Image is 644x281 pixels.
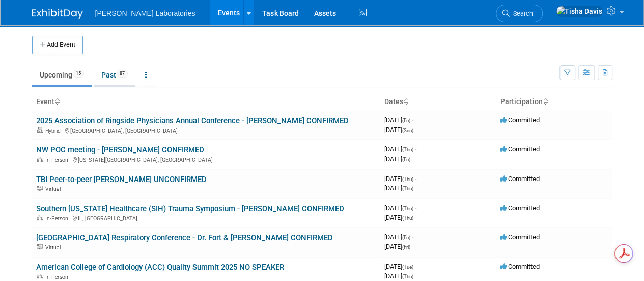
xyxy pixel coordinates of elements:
th: Participation [496,93,612,111]
img: Virtual Event [37,186,43,191]
span: Committed [500,204,540,212]
span: (Thu) [402,206,413,211]
img: In-Person Event [37,215,43,220]
a: 2025 Association of Ringside Physicians Annual Conference - [PERSON_NAME] CONFIRMED [36,116,349,125]
th: Dates [380,93,496,111]
span: Hybrid [45,127,64,134]
span: Committed [500,116,540,124]
a: Sort by Event Name [54,97,60,106]
span: [DATE] [384,233,413,241]
a: Sort by Start Date [403,97,408,106]
button: Add Event [32,36,83,54]
span: (Thu) [402,147,413,152]
a: NW POC meeting - [PERSON_NAME] CONFIRMED [36,145,204,155]
span: [DATE] [384,126,413,134]
span: (Fri) [402,235,410,240]
span: Committed [500,233,540,241]
span: 87 [117,70,128,78]
span: [DATE] [384,204,416,212]
span: [DATE] [384,263,416,270]
a: [GEOGRAPHIC_DATA] Respiratory Conference - Dr. Fort & [PERSON_NAME] CONFIRMED [36,233,333,242]
span: [PERSON_NAME] Laboratories [95,9,195,17]
span: In-Person [45,215,71,222]
img: In-Person Event [37,157,43,162]
span: (Thu) [402,176,413,182]
img: In-Person Event [37,274,43,279]
span: Search [510,10,533,17]
img: Hybrid Event [37,127,43,133]
span: - [415,263,416,270]
img: Tisha Davis [556,6,603,17]
a: American College of Cardiology (ACC) Quality Summit 2025 NO SPEAKER [36,263,284,272]
span: (Fri) [402,244,410,250]
span: (Fri) [402,118,410,123]
a: Past87 [94,65,135,85]
span: - [415,145,416,153]
span: [DATE] [384,272,413,280]
span: [DATE] [384,116,413,124]
span: (Tue) [402,264,413,270]
span: [DATE] [384,214,413,221]
span: Committed [500,263,540,270]
span: - [412,233,413,241]
span: - [415,204,416,212]
span: [DATE] [384,175,416,183]
span: 15 [73,70,84,78]
span: [DATE] [384,243,410,250]
span: Virtual [45,244,64,251]
span: In-Person [45,274,71,280]
th: Event [32,93,380,111]
span: In-Person [45,157,71,163]
a: TBI Peer-to-peer [PERSON_NAME] UNCONFIRMED [36,175,207,184]
span: Committed [500,145,540,153]
span: [DATE] [384,145,416,153]
a: Search [496,5,543,22]
span: (Thu) [402,215,413,221]
div: [US_STATE][GEOGRAPHIC_DATA], [GEOGRAPHIC_DATA] [36,155,376,163]
div: IL, [GEOGRAPHIC_DATA] [36,214,376,222]
span: Virtual [45,186,64,192]
span: (Fri) [402,157,410,162]
span: - [412,116,413,124]
img: Virtual Event [37,244,43,249]
span: (Sun) [402,127,413,133]
a: Sort by Participation Type [543,97,548,106]
span: - [415,175,416,183]
span: Committed [500,175,540,183]
div: [GEOGRAPHIC_DATA], [GEOGRAPHIC_DATA] [36,126,376,134]
a: Southern [US_STATE] Healthcare (SIH) Trauma Symposium - [PERSON_NAME] CONFIRMED [36,204,344,213]
span: [DATE] [384,155,410,163]
span: [DATE] [384,184,413,192]
span: (Thu) [402,186,413,191]
span: (Thu) [402,274,413,279]
a: Upcoming15 [32,65,92,85]
img: ExhibitDay [32,9,83,19]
